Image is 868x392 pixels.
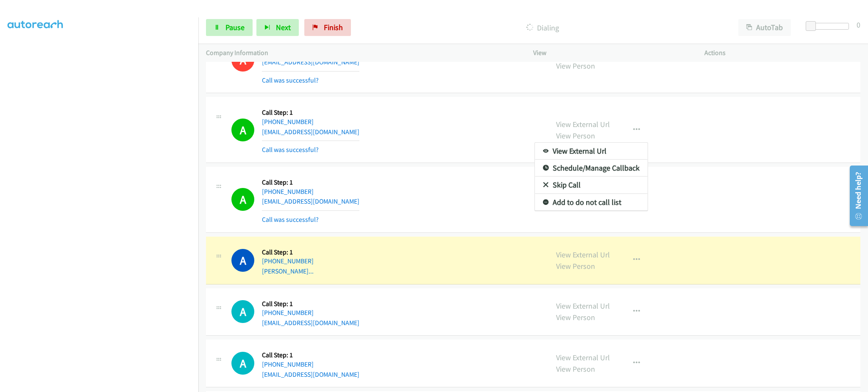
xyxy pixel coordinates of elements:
[535,177,648,193] a: Skip Call
[844,162,868,229] iframe: Resource Center
[231,249,254,272] h1: A
[535,143,648,160] a: View External Url
[231,352,254,375] h1: A
[535,194,648,211] a: Add to do not call list
[231,188,254,211] h1: A
[231,300,254,323] div: The call is yet to be attempted
[231,352,254,375] div: The call is yet to be attempted
[231,300,254,323] h1: A
[535,160,648,177] a: Schedule/Manage Callback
